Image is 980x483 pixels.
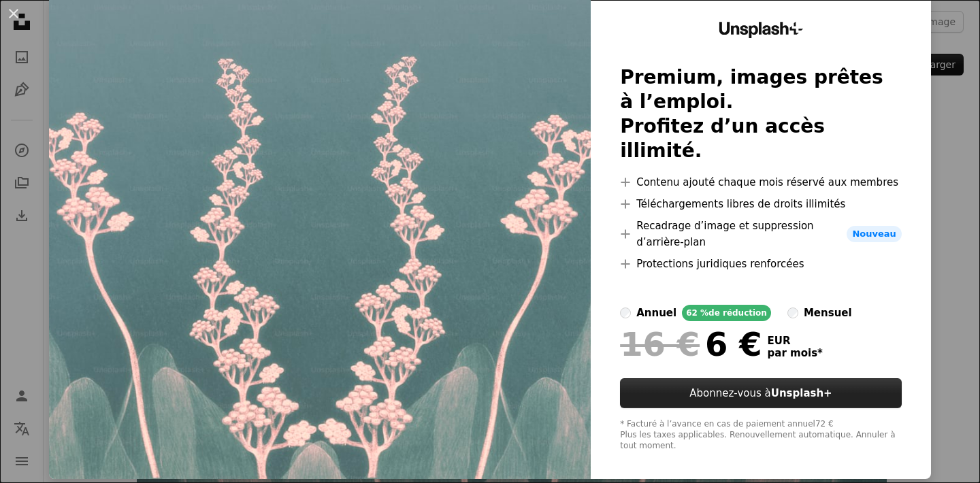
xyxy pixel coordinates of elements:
span: Nouveau [847,226,901,242]
li: Recadrage d’image et suppression d’arrière-plan [620,218,902,250]
div: mensuel [804,305,852,321]
div: 62 % de réduction [682,305,771,321]
li: Téléchargements libres de droits illimités [620,196,902,212]
div: 6 € [620,327,762,362]
input: annuel62 %de réduction [620,307,631,318]
button: Abonnez-vous àUnsplash+ [620,378,902,408]
span: 16 € [620,327,700,362]
span: par mois * [768,347,823,359]
div: * Facturé à l’avance en cas de paiement annuel 72 € Plus les taxes applicables. Renouvellement au... [620,419,902,452]
strong: Unsplash+ [771,387,832,399]
input: mensuel [787,307,798,318]
h2: Premium, images prêtes à l’emploi. Profitez d’un accès illimité. [620,65,902,163]
div: annuel [636,305,676,321]
span: EUR [768,335,823,347]
li: Protections juridiques renforcées [620,256,902,272]
li: Contenu ajouté chaque mois réservé aux membres [620,174,902,190]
